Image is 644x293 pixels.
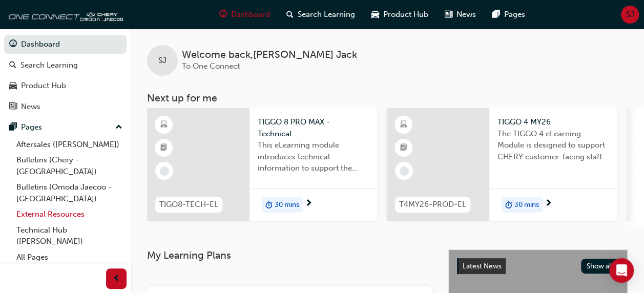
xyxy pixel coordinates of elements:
div: Pages [21,121,42,133]
span: SJ [626,9,634,20]
span: The TIGGO 4 eLearning Module is designed to support CHERY customer-facing staff with the product ... [497,128,609,163]
span: car-icon [371,8,379,21]
div: News [21,101,40,113]
div: Search Learning [20,59,78,71]
a: News [4,97,127,116]
span: 30 mins [275,199,299,211]
button: DashboardSearch LearningProduct HubNews [4,33,127,118]
span: TIGO8-TECH-EL [159,199,218,211]
span: car-icon [9,81,17,91]
span: T4MY26-PROD-EL [399,199,466,211]
a: Technical Hub ([PERSON_NAME]) [12,222,127,249]
img: oneconnect [5,4,123,25]
button: Show all [581,259,619,274]
span: Dashboard [231,9,270,20]
a: search-iconSearch Learning [278,4,363,25]
a: guage-iconDashboard [211,4,278,25]
span: next-icon [545,199,552,208]
span: SJ [158,55,167,67]
span: Latest News [463,262,502,270]
span: To One Connect [182,61,240,71]
a: Bulletins (Omoda Jaecoo - [GEOGRAPHIC_DATA]) [12,179,127,206]
button: Pages [4,118,127,137]
h3: Next up for me [131,92,644,104]
span: duration-icon [505,198,512,212]
a: Product Hub [4,76,127,95]
span: search-icon [9,61,16,70]
span: pages-icon [492,8,500,21]
span: booktick-icon [160,141,168,155]
span: learningRecordVerb_NONE-icon [160,166,169,176]
a: TIGO8-TECH-ELTIGGO 8 PRO MAX - TechnicalThis eLearning module introduces technical information to... [147,108,378,221]
span: 30 mins [514,199,539,211]
a: pages-iconPages [484,4,533,25]
a: External Resources [12,206,127,222]
span: Product Hub [383,9,428,20]
span: guage-icon [219,8,227,21]
a: Latest NewsShow all [457,258,619,275]
a: Search Learning [4,56,127,75]
span: pages-icon [9,123,17,132]
span: search-icon [286,8,294,21]
span: duration-icon [265,198,273,212]
span: booktick-icon [400,141,407,155]
div: Open Intercom Messenger [609,258,634,283]
span: TIGGO 8 PRO MAX - Technical [258,116,369,139]
a: Dashboard [4,35,127,54]
div: Product Hub [21,80,66,92]
span: learningResourceType_ELEARNING-icon [400,118,407,132]
span: guage-icon [9,40,17,49]
span: next-icon [305,199,313,208]
a: Bulletins (Chery - [GEOGRAPHIC_DATA]) [12,152,127,179]
span: prev-icon [113,273,120,285]
a: news-iconNews [437,4,484,25]
a: All Pages [12,249,127,265]
a: T4MY26-PROD-ELTIGGO 4 MY26The TIGGO 4 eLearning Module is designed to support CHERY customer-faci... [387,108,617,221]
button: SJ [621,6,639,24]
span: Welcome back , [PERSON_NAME] Jack [182,49,357,61]
a: car-iconProduct Hub [363,4,437,25]
span: learningRecordVerb_NONE-icon [400,166,409,176]
span: news-icon [445,8,452,21]
span: Pages [504,9,525,20]
span: News [456,9,476,20]
a: Aftersales ([PERSON_NAME]) [12,137,127,153]
span: learningResourceType_ELEARNING-icon [160,118,168,132]
span: up-icon [115,121,122,134]
h3: My Learning Plans [147,249,432,261]
span: This eLearning module introduces technical information to support the entry level knowledge requi... [258,139,369,174]
span: Search Learning [298,9,355,20]
span: news-icon [9,102,17,112]
span: TIGGO 4 MY26 [497,116,609,128]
